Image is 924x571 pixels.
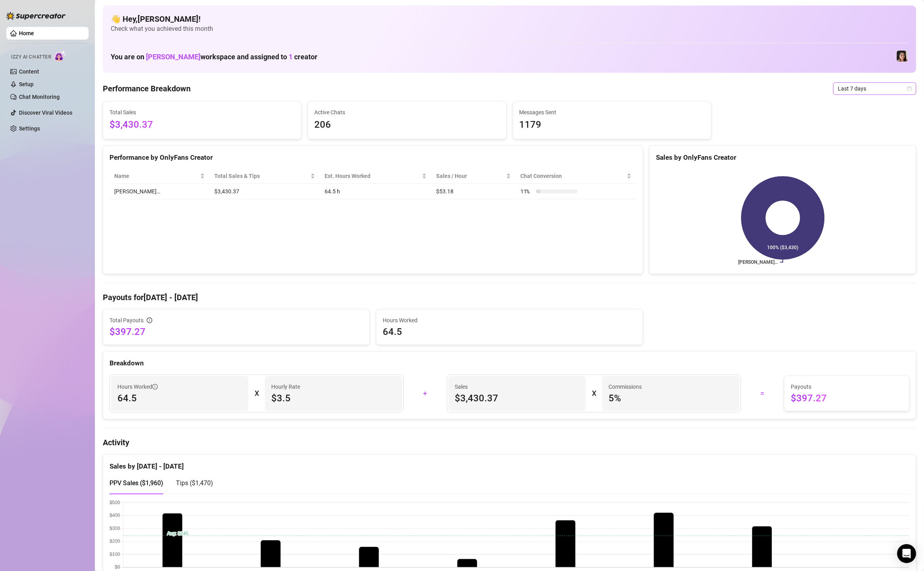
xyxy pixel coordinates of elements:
div: Sales by [DATE] - [DATE] [110,455,909,472]
span: Hours Worked [117,382,158,391]
img: AI Chatter [54,50,66,62]
span: 5 % [608,392,733,405]
article: Hourly Rate [271,382,300,391]
span: 64.5 [383,325,636,338]
div: = [746,387,779,400]
h4: Performance Breakdown [103,83,191,94]
span: 206 [314,117,499,132]
td: $3,430.37 [210,184,320,199]
span: Izzy AI Chatter [11,53,51,61]
span: Tips ( $1,470 ) [176,479,213,487]
a: Chat Monitoring [19,94,60,100]
span: calendar [907,86,912,91]
span: info-circle [152,384,158,389]
span: Hours Worked [383,316,636,325]
a: Settings [19,125,40,132]
span: [PERSON_NAME] [146,53,200,61]
span: $3,430.37 [110,117,295,132]
div: + [408,387,442,400]
span: Name [114,172,198,180]
span: Last 7 days [838,83,911,95]
span: $397.27 [110,325,363,338]
img: logo-BBDzfeDw.svg [6,12,66,20]
th: Chat Conversion [516,168,636,184]
span: Check what you achieved this month [111,25,908,33]
span: Total Sales & Tips [214,172,309,180]
article: Commissions [608,382,642,391]
td: $53.18 [431,184,516,199]
h4: Payouts for [DATE] - [DATE] [103,292,916,303]
a: Setup [19,81,34,87]
span: $3,430.37 [455,392,579,405]
text: [PERSON_NAME]… [738,259,778,265]
span: Payouts [791,382,903,391]
span: $3.5 [271,392,396,405]
div: Breakdown [110,358,909,369]
img: Luna [897,51,908,62]
h4: 👋 Hey, [PERSON_NAME] ! [111,13,908,25]
span: Active Chats [314,108,499,117]
a: Home [19,30,34,36]
span: Chat Conversion [520,172,625,180]
th: Total Sales & Tips [210,168,320,184]
div: X [592,387,596,400]
div: X [255,387,259,400]
td: 64.5 h [320,184,431,199]
span: info-circle [147,318,152,323]
th: Name [110,168,210,184]
span: PPV Sales ( $1,960 ) [110,479,163,487]
h1: You are on workspace and assigned to creator [111,53,317,61]
span: Total Payouts [110,316,144,325]
a: Discover Viral Videos [19,110,72,116]
th: Sales / Hour [431,168,516,184]
span: 1179 [520,117,705,132]
div: Performance by OnlyFans Creator [110,152,636,163]
span: Sales / Hour [436,172,505,180]
span: 11 % [520,187,533,196]
td: [PERSON_NAME]… [110,184,210,199]
span: 1 [289,53,293,61]
span: Sales [455,382,579,391]
div: Open Intercom Messenger [897,544,916,563]
span: $397.27 [791,392,903,405]
div: Est. Hours Worked [325,172,420,180]
div: Sales by OnlyFans Creator [656,152,909,163]
span: 64.5 [117,392,242,405]
span: Total Sales [110,108,295,117]
h4: Activity [103,437,916,448]
a: Content [19,68,39,75]
span: Messages Sent [520,108,705,117]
